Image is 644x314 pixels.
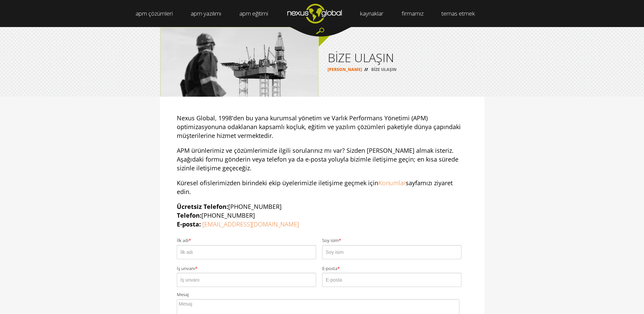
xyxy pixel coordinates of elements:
font: İlk adı [177,237,189,243]
font: // [364,67,368,72]
font: Ücretsiz Telefon: [177,202,228,211]
font: E-posta: [177,220,201,228]
a: Konumlar [378,179,406,187]
font: apm yazılımı [191,9,221,17]
a: [EMAIL_ADDRESS][DOMAIN_NAME] [202,220,299,228]
input: Soy isim [322,245,461,259]
input: E-posta [322,273,461,287]
font: temas etmek [442,9,475,17]
input: İlk adı [177,245,316,259]
a: [PERSON_NAME] [328,67,362,72]
font: Nexus Global, 1998'den bu yana kurumsal yönetim ve Varlık Performans Yönetimi (APM) optimizasyonu... [177,114,461,140]
font: APM ürünlerimiz ve çözümlerimizle ilgili sorularınız mı var? Sizden [PERSON_NAME] almak isteriz. ... [177,146,458,172]
font: kaynaklar [360,9,383,17]
input: İş unvanı [177,273,316,287]
font: [PHONE_NUMBER] [228,202,282,211]
font: firmamız [402,9,424,17]
font: apm eğitimi [239,9,268,17]
font: Soy isim [322,237,339,243]
font: Telefon: [177,211,201,219]
font: [PHONE_NUMBER] [201,211,255,219]
font: E-posta [322,265,337,271]
font: apm çözümleri [136,9,173,17]
font: Küresel ofislerimizden birindeki ekip üyelerimizle iletişime geçmek için [177,179,378,187]
font: Mesaj [177,291,189,297]
font: BİZE ULAŞIN [328,50,394,66]
font: İş unvanı [177,265,195,271]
